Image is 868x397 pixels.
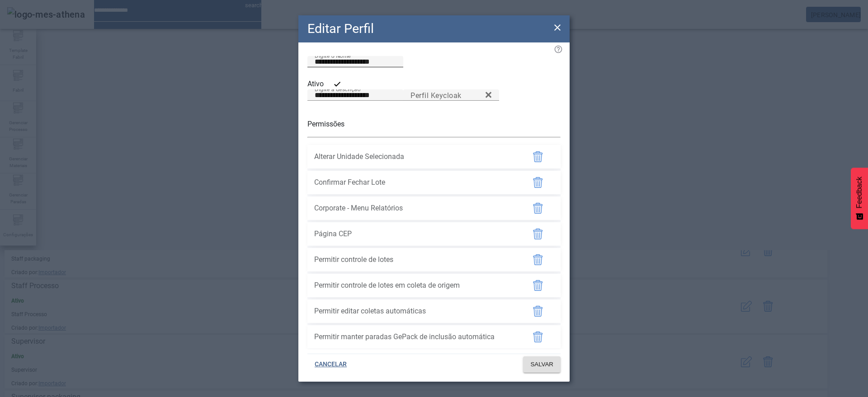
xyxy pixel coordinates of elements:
[530,360,553,369] span: SALVAR
[315,52,351,59] mat-label: Digite o Nome
[314,280,518,291] span: Permitir controle de lotes em coleta de origem
[314,203,518,214] span: Corporate - Menu Relatórios
[314,306,518,317] span: Permitir editar coletas automáticas
[855,177,863,208] span: Feedback
[314,151,518,162] span: Alterar Unidade Selecionada
[410,91,462,99] mat-label: Perfil Keycloak
[314,332,518,342] span: Permitir manter paradas GePack de inclusão automática
[314,254,518,265] span: Permitir controle de lotes
[307,356,354,373] button: CANCELAR
[314,177,518,188] span: Confirmar Fechar Lote
[307,79,325,89] label: Ativo
[315,360,347,369] span: CANCELAR
[410,90,492,101] input: Number
[523,356,561,373] button: SALVAR
[307,119,561,130] p: Permissões
[307,19,374,38] h2: Editar Perfil
[851,168,868,229] button: Feedback - Mostrar pesquisa
[315,86,360,92] mat-label: Digite a descrição
[314,229,518,239] span: Página CEP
